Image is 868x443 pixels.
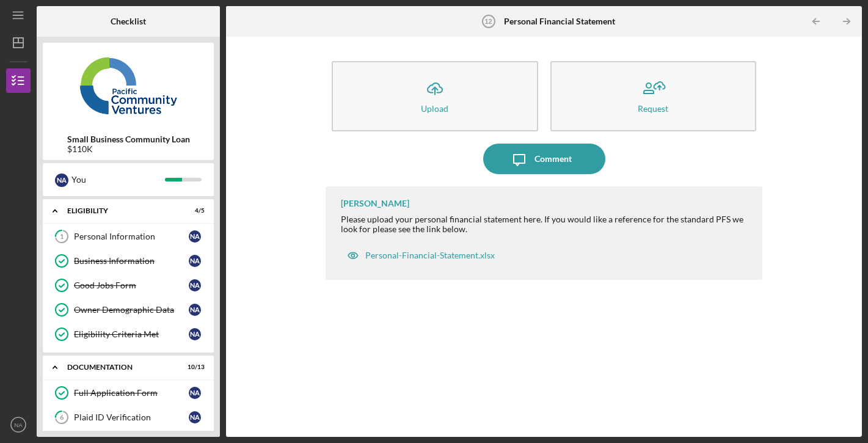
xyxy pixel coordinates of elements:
[638,104,668,113] div: Request
[189,411,201,423] div: N A
[111,16,146,26] b: Checklist
[189,230,201,243] div: N A
[71,169,165,190] div: You
[365,251,495,260] div: Personal-Financial-Statement.xlsx
[67,144,190,154] div: $110K
[60,414,64,422] tspan: 6
[49,381,208,405] a: Full Application FormNA
[341,243,501,268] button: Personal-Financial-Statement.xlsx
[67,207,174,214] div: Eligibility
[183,364,205,371] div: 10 / 13
[74,305,189,315] div: Owner Demographic Data
[421,104,448,113] div: Upload
[341,199,409,208] div: [PERSON_NAME]
[74,256,189,266] div: Business Information
[6,412,31,437] button: NA
[49,273,208,298] a: Good Jobs FormNA
[14,422,23,428] text: NA
[189,304,201,316] div: N A
[183,207,205,214] div: 4 / 5
[534,144,572,174] div: Comment
[341,214,750,234] div: Please upload your personal financial statement here. If you would like a reference for the stand...
[189,387,201,399] div: N A
[74,232,189,241] div: Personal Information
[67,364,174,371] div: Documentation
[483,144,605,174] button: Comment
[49,405,208,430] a: 6Plaid ID VerificationNA
[189,328,201,340] div: N A
[55,174,68,187] div: N A
[74,329,189,339] div: Eligibility Criteria Met
[49,224,208,249] a: 1Personal InformationNA
[504,16,615,26] b: Personal Financial Statement
[74,412,189,422] div: Plaid ID Verification
[43,49,214,122] img: Product logo
[67,134,190,144] b: Small Business Community Loan
[332,61,538,131] button: Upload
[49,298,208,322] a: Owner Demographic DataNA
[49,322,208,346] a: Eligibility Criteria MetNA
[74,280,189,290] div: Good Jobs Form
[484,18,492,25] tspan: 12
[74,388,189,398] div: Full Application Form
[49,249,208,273] a: Business InformationNA
[189,255,201,267] div: N A
[189,279,201,291] div: N A
[550,61,756,131] button: Request
[60,233,64,241] tspan: 1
